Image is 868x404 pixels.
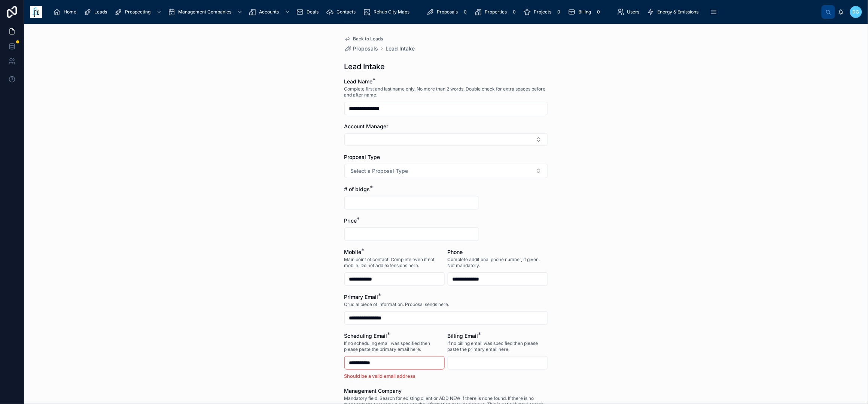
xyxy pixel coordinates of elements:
span: # of bldgs [344,186,370,192]
span: Properties [485,9,507,15]
button: Select Button [344,164,548,178]
div: 0 [510,7,519,16]
span: If no scheduling email was specified then please paste the primary email here. [344,340,445,352]
a: Billing0 [566,5,605,19]
span: Complete first and last name only. No more than 2 words. Double check for extra spaces before and... [344,86,548,98]
span: Energy & Emissions [658,9,699,15]
a: Projects0 [521,5,566,19]
a: Deals [294,5,324,19]
li: Should be a valid email address [344,373,445,380]
a: Prospecting [112,5,165,19]
span: Mobile [344,249,362,255]
span: Projects [534,9,551,15]
span: Complete additional phone number, if given. Not mandatory. [448,257,548,269]
span: Proposals [437,9,458,15]
span: Users [627,9,640,15]
a: Home [51,5,82,19]
a: Properties0 [472,5,521,19]
span: Accounts [259,9,279,15]
span: Proposals [353,45,378,52]
span: If no billing email was specified then please paste the primary email here. [448,340,548,352]
span: Scheduling Email [344,333,387,339]
span: Contacts [336,9,356,15]
span: Crucial piece of information. Proposal sends here. [344,302,450,307]
span: Billing Email [448,333,478,339]
div: 0 [461,7,470,16]
span: Rehub City Maps [374,9,409,15]
span: Management Companies [178,9,231,15]
span: Proposal Type [344,154,380,160]
span: Account Manager [344,123,389,129]
button: Select Button [344,133,548,146]
span: Prospecting [125,9,150,15]
span: Main point of contact. Complete even if not mobile. Do not add extensions here. [344,257,445,269]
a: Accounts [246,5,294,19]
div: 0 [554,7,563,16]
span: Select a Proposal Type [351,167,408,175]
a: Leads [82,5,112,19]
a: Lead Intake [386,45,415,52]
span: Deals [307,9,319,15]
span: Leads [94,9,107,15]
h1: Lead Intake [344,61,385,72]
span: Lead Name [344,78,373,85]
a: Contacts [324,5,361,19]
span: Phone [448,249,463,255]
div: scrollable content [48,4,822,20]
span: Price [344,217,357,224]
img: App logo [30,6,42,18]
span: Billing [578,9,591,15]
a: Back to Leads [344,36,383,42]
a: Rehub City Maps [361,5,415,19]
span: Primary Email [344,294,378,300]
a: Management Companies [165,5,246,19]
div: 0 [594,7,603,16]
span: Back to Leads [353,36,383,42]
span: Management Company [344,388,402,394]
a: Proposals [344,45,378,52]
span: DG [853,9,859,15]
span: Home [64,9,76,15]
a: Proposals0 [424,5,472,19]
a: Users [615,5,645,19]
a: Energy & Emissions [645,5,704,19]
